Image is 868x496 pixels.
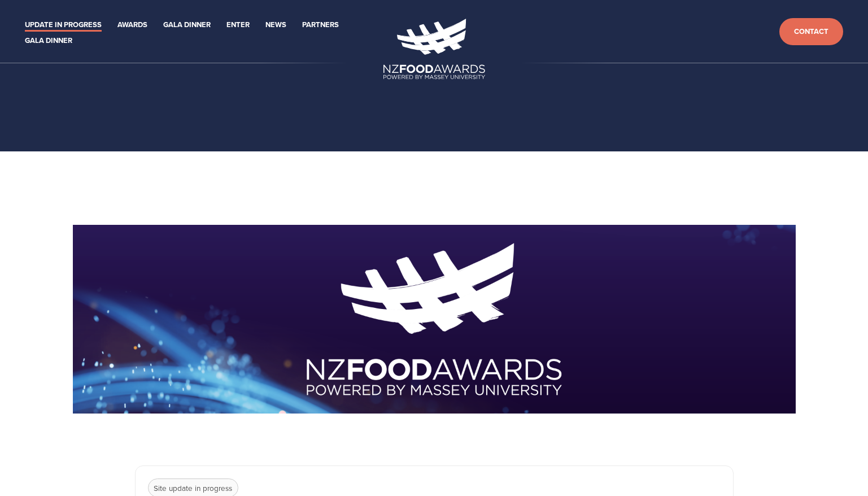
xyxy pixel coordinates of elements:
a: News [265,19,286,32]
a: Awards [117,19,147,32]
a: Contact [779,18,843,46]
a: Gala Dinner [25,34,72,47]
a: Gala Dinner [163,19,211,32]
a: Partners [302,19,339,32]
a: Enter [226,19,250,32]
a: Update in Progress [25,19,102,32]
